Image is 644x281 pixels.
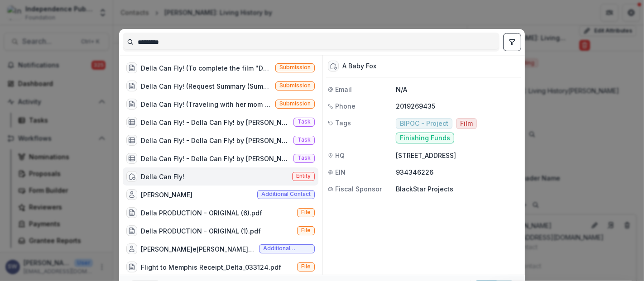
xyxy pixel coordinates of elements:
[141,154,290,163] div: Della Can Fly! - Della Can Fly! by [PERSON_NAME]
[141,172,184,181] div: Della Can Fly!
[141,136,290,145] div: Della Can Fly! - Della Can Fly! by [PERSON_NAME]
[141,190,192,200] div: [PERSON_NAME]
[141,81,272,91] div: Della Can Fly! (Request Summary (Summarize your request in 1-2 sentences) To transform our realit...
[141,118,290,127] div: Della Can Fly! - Della Can Fly! by [PERSON_NAME]
[503,33,521,51] button: toggle filters
[396,85,519,94] p: N/A
[141,244,255,254] div: [PERSON_NAME]e[PERSON_NAME]pini
[263,245,311,252] span: Additional contact
[460,120,473,128] span: Film
[335,151,345,160] span: HQ
[141,262,281,272] div: Flight to Memphis Receipt_Delta_033124.pdf
[296,173,311,179] span: Entity
[141,63,272,73] div: Della Can Fly! (To complete the film "Della Can Fly" by [PERSON_NAME] )
[396,151,519,160] p: [STREET_ADDRESS]
[298,119,311,125] span: Task
[400,134,450,142] span: Finishing Funds
[335,85,352,94] span: Email
[298,155,311,161] span: Task
[279,100,311,107] span: Submission
[335,118,351,128] span: Tags
[396,184,519,194] p: BlackStar Projects
[298,137,311,143] span: Task
[396,101,519,111] p: 2019269435
[279,82,311,89] span: Submission
[301,263,311,270] span: File
[335,101,356,111] span: Phone
[301,227,311,233] span: File
[141,226,261,236] div: Della PRODUCTION - ORIGINAL (1).pdf
[342,62,376,70] div: A Baby Fox
[335,184,382,194] span: Fiscal Sponsor
[301,209,311,215] span: File
[261,191,311,197] span: Additional contact
[279,64,311,71] span: Submission
[335,167,346,177] span: EIN
[141,100,272,109] div: Della Can Fly! (Traveling with her mom and dad to her late grandfather’s home for the first time,...
[400,120,448,128] span: BIPOC - Project
[396,167,519,177] p: 934346226
[141,208,262,218] div: Della PRODUCTION - ORIGINAL (6).pdf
